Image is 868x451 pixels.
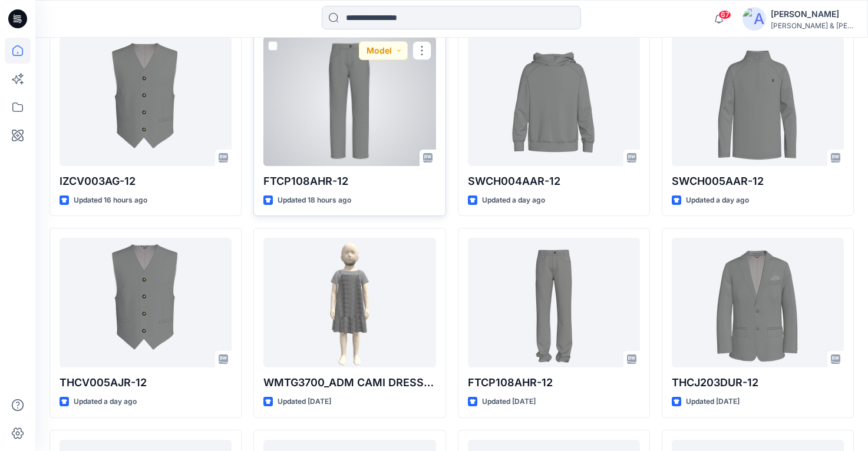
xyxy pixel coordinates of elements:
p: THCV005AJR-12 [60,374,232,391]
p: IZCV003AG-12 [60,173,232,190]
p: Updated [DATE] [278,396,331,408]
a: IZCV003AG-12 [60,37,232,166]
a: FTCP108AHR-12 [468,238,640,367]
p: Updated a day ago [74,396,137,408]
p: Updated 18 hours ago [278,194,351,207]
p: FTCP108AHR-12 [468,374,640,391]
p: THCJ203DUR-12 [672,374,844,391]
a: THCV005AJR-12 [60,238,232,367]
img: avatar [742,7,766,31]
a: SWCH004AAR-12 [468,37,640,166]
a: WMTG3700_ADM CAMI DRESS SET SHORT SS 9.25 [263,238,435,367]
a: FTCP108AHR-12 [263,37,435,166]
div: [PERSON_NAME] & [PERSON_NAME] [771,21,853,30]
p: Updated a day ago [686,194,749,207]
p: Updated a day ago [482,194,545,207]
p: FTCP108AHR-12 [263,173,435,190]
div: [PERSON_NAME] [771,7,853,21]
span: 67 [718,10,731,19]
p: Updated 16 hours ago [74,194,147,207]
p: SWCH004AAR-12 [468,173,640,190]
p: Updated [DATE] [686,396,740,408]
p: WMTG3700_ADM CAMI DRESS SET SHORT SS 9.25 [263,374,435,391]
p: SWCH005AAR-12 [672,173,844,190]
p: Updated [DATE] [482,396,536,408]
a: SWCH005AAR-12 [672,37,844,166]
a: THCJ203DUR-12 [672,238,844,367]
